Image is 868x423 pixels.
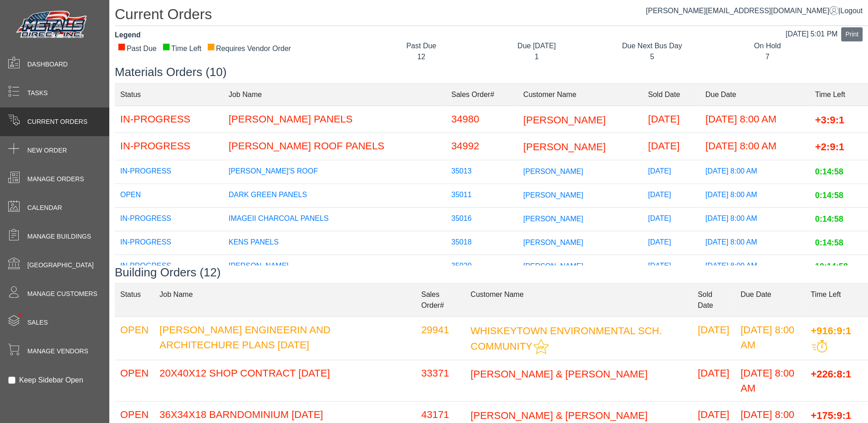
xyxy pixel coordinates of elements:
span: [PERSON_NAME] [523,114,606,125]
div: Due Next Bus Day [601,41,703,51]
div: Past Due [370,41,472,51]
div: 7 [716,51,818,62]
span: [PERSON_NAME] & [PERSON_NAME] [470,368,648,379]
span: +226:8:1 [811,368,851,379]
td: Customer Name [465,283,692,316]
td: [DATE] 8:00 AM [700,255,810,278]
td: [PERSON_NAME] ENGINEERIN AND ARCHITECHURE PLANS [DATE] [154,316,416,360]
td: OPEN [115,360,154,401]
td: [DATE] 8:00 AM [700,160,810,183]
div: | [646,5,863,16]
td: [DATE] 8:00 AM [700,106,810,133]
td: KENS PANELS [223,231,446,255]
img: Metals Direct Inc Logo [14,8,91,42]
span: • [9,300,32,330]
td: 35016 [446,207,518,231]
td: [DATE] 8:00 AM [700,183,810,207]
div: Time Left [162,43,201,54]
td: [PERSON_NAME] ROOF PANELS [223,133,446,160]
span: Manage Buildings [27,232,91,241]
div: ■ [117,43,126,50]
td: IN-PROGRESS [115,133,223,160]
span: 10:14:58 [815,262,848,271]
td: 34980 [446,106,518,133]
span: Manage Customers [27,289,97,299]
td: [DATE] [692,360,735,401]
td: [DATE] 8:00 AM [700,231,810,255]
td: [DATE] [643,183,700,207]
td: [PERSON_NAME] [223,255,446,278]
span: [PERSON_NAME] [523,239,583,246]
div: Past Due [117,43,157,54]
span: WHISKEYTOWN ENVIRONMENTAL SCH. COMMUNITY [470,325,662,352]
td: Sold Date [643,83,700,106]
td: 33371 [416,360,465,401]
span: Current Orders [27,117,87,127]
td: IN-PROGRESS [115,207,223,231]
td: IN-PROGRESS [115,231,223,255]
td: Time Left [805,283,868,316]
td: Time Left [810,83,868,106]
td: 29941 [416,316,465,360]
td: Status [115,283,154,316]
td: Status [115,83,223,106]
td: [DATE] 8:00 AM [700,207,810,231]
span: 0:14:58 [815,167,843,176]
td: 35011 [446,183,518,207]
td: [DATE] [643,207,700,231]
td: 35018 [446,231,518,255]
span: [PERSON_NAME] [523,141,606,153]
td: [PERSON_NAME]'S ROOF [223,160,446,183]
td: Sold Date [692,283,735,316]
td: 20X40X12 SHOP CONTRACT [DATE] [154,360,416,401]
div: 5 [601,51,703,62]
img: This customer should be prioritized [533,339,549,354]
td: Job Name [223,83,446,106]
span: [PERSON_NAME] & [PERSON_NAME] [470,409,648,421]
td: [DATE] 8:00 AM [735,360,805,401]
span: [PERSON_NAME] [523,168,583,175]
span: 0:14:58 [815,214,843,224]
span: Dashboard [27,60,68,69]
div: 12 [370,51,472,62]
strong: Legend [115,31,141,39]
td: [DATE] [643,255,700,278]
span: [PERSON_NAME] [523,215,583,223]
td: [PERSON_NAME] PANELS [223,106,446,133]
span: Sales [27,318,48,327]
td: Due Date [735,283,805,316]
span: +3:9:1 [815,114,844,125]
td: Customer Name [518,83,643,106]
td: 35020 [446,255,518,278]
img: This order should be prioritized [812,340,827,352]
td: [DATE] [643,231,700,255]
button: Print [841,27,863,41]
span: New Order [27,146,67,155]
td: [DATE] [692,316,735,360]
td: IN-PROGRESS [115,255,223,278]
span: Calendar [27,203,62,213]
a: [PERSON_NAME][EMAIL_ADDRESS][DOMAIN_NAME] [646,7,838,15]
h3: Materials Orders (10) [115,65,868,79]
span: Manage Orders [27,174,84,184]
td: OPEN [115,183,223,207]
td: Due Date [700,83,810,106]
td: [DATE] [643,106,700,133]
label: Keep Sidebar Open [19,375,83,386]
span: 0:14:58 [815,191,843,200]
div: ■ [162,43,170,50]
div: ■ [207,43,215,50]
div: 1 [486,51,587,62]
span: [GEOGRAPHIC_DATA] [27,260,94,270]
h3: Building Orders (12) [115,265,868,280]
div: On Hold [716,41,818,51]
td: [DATE] [643,160,700,183]
td: Sales Order# [416,283,465,316]
div: Due [DATE] [486,41,587,51]
span: +175:9:1 [811,409,851,421]
td: DARK GREEN PANELS [223,183,446,207]
td: IMAGEII CHARCOAL PANELS [223,207,446,231]
div: Requires Vendor Order [207,43,291,54]
span: +2:9:1 [815,141,844,153]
